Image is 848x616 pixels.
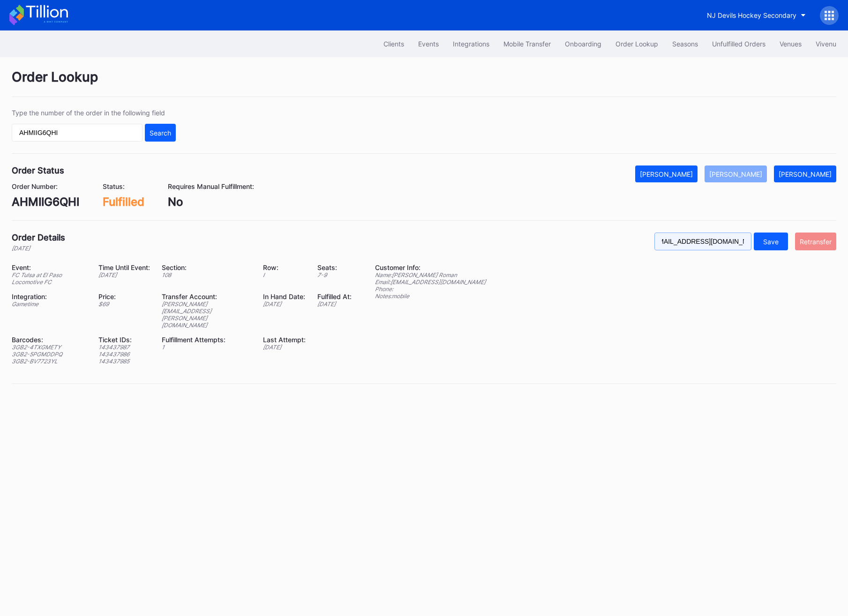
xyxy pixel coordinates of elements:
[503,40,551,48] div: Mobile Transfer
[98,351,150,358] div: 143437986
[317,263,352,271] div: Seats:
[800,238,832,246] div: Retransfer
[709,170,762,178] div: [PERSON_NAME]
[12,344,87,351] div: 3GB2-4TXGMETY
[418,40,439,48] div: Events
[375,293,486,300] div: Notes: mobile
[12,165,64,175] div: Order Status
[98,300,150,308] div: $ 69
[162,300,251,329] div: [PERSON_NAME][EMAIL_ADDRESS][PERSON_NAME][DOMAIN_NAME]
[705,35,773,53] button: Unfulfilled Orders
[375,271,486,278] div: Name: [PERSON_NAME] Roman
[654,233,751,250] input: Enter new email
[773,35,809,53] button: Venues
[608,35,665,53] button: Order Lookup
[446,35,496,53] button: Integrations
[162,344,251,351] div: 1
[795,233,836,250] button: Retransfer
[12,109,176,117] div: Type the number of the order in the following field
[780,40,802,48] div: Venues
[12,336,87,344] div: Barcodes:
[98,358,150,365] div: 143437985
[98,263,150,271] div: Time Until Event:
[375,285,486,293] div: Phone:
[317,293,352,300] div: Fulfilled At:
[496,35,558,53] button: Mobile Transfer
[816,40,836,48] div: Vivenu
[12,182,79,190] div: Order Number:
[150,129,171,137] div: Search
[712,40,765,48] div: Unfulfilled Orders
[411,35,446,53] button: Events
[779,170,832,178] div: [PERSON_NAME]
[263,293,306,300] div: In Hand Date:
[12,271,87,285] div: FC Tulsa at El Paso Locomotive FC
[145,124,176,142] button: Search
[375,263,486,271] div: Customer Info:
[453,40,489,48] div: Integrations
[12,263,87,271] div: Event:
[317,271,352,278] div: 7 - 9
[103,182,144,190] div: Status:
[98,344,150,351] div: 143437987
[754,233,788,250] button: Save
[98,293,150,300] div: Price:
[640,170,693,178] div: [PERSON_NAME]
[672,40,698,48] div: Seasons
[12,351,87,358] div: 3GB2-5PGMDDPQ
[168,195,254,209] div: No
[12,69,836,97] div: Order Lookup
[162,336,251,344] div: Fulfillment Attempts:
[565,40,601,48] div: Onboarding
[98,336,150,344] div: Ticket IDs:
[705,165,767,182] button: [PERSON_NAME]
[12,293,87,300] div: Integration:
[162,293,251,300] div: Transfer Account:
[12,124,143,142] input: GT59662
[263,271,306,278] div: I
[809,35,843,53] button: Vivenu
[98,271,150,278] div: [DATE]
[635,165,698,182] button: [PERSON_NAME]
[162,263,251,271] div: Section:
[558,35,608,53] button: Onboarding
[263,336,306,344] div: Last Attempt:
[375,278,486,285] div: Email: [EMAIL_ADDRESS][DOMAIN_NAME]
[12,195,79,209] div: AHMIIG6QHI
[168,182,254,190] div: Requires Manual Fulfillment:
[763,238,779,246] div: Save
[12,245,65,252] div: [DATE]
[103,195,144,209] div: Fulfilled
[615,40,658,48] div: Order Lookup
[707,11,796,19] div: NJ Devils Hockey Secondary
[774,165,836,182] button: [PERSON_NAME]
[263,300,306,308] div: [DATE]
[317,300,352,308] div: [DATE]
[162,271,251,278] div: 108
[263,344,306,351] div: [DATE]
[665,35,705,53] button: Seasons
[12,358,87,365] div: 3GB2-BV7723YL
[12,233,65,242] div: Order Details
[700,7,813,24] button: NJ Devils Hockey Secondary
[376,35,411,53] button: Clients
[383,40,404,48] div: Clients
[12,300,87,308] div: Gametime
[263,263,306,271] div: Row:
